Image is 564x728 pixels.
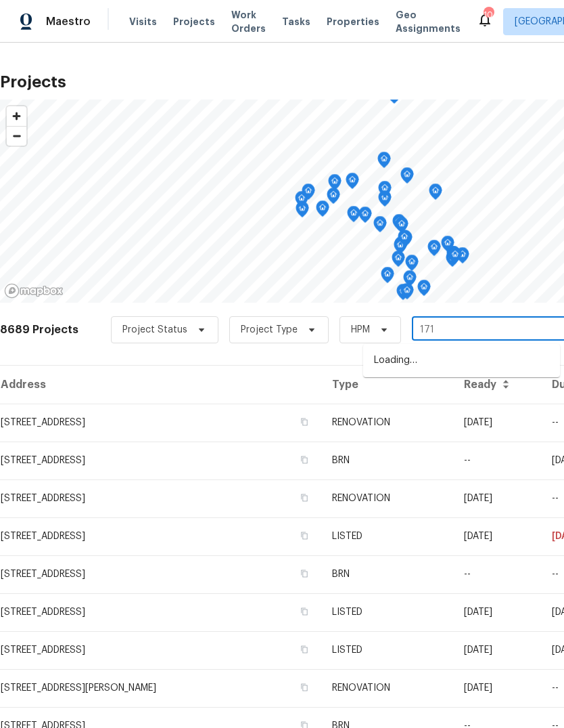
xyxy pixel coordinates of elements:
div: Map marker [381,267,394,288]
span: Work Orders [231,8,266,35]
div: Map marker [358,207,372,228]
span: Project Status [122,323,187,337]
td: [DATE] [453,631,542,669]
td: LISTED [321,517,453,555]
button: Copy Address [298,416,310,428]
td: BRN [321,442,453,479]
span: Project Type [241,323,298,337]
div: Map marker [394,236,408,257]
div: Map marker [392,251,405,272]
button: Copy Address [298,643,310,656]
td: [DATE] [453,404,542,442]
th: Ready [453,366,542,404]
button: Copy Address [298,492,310,504]
div: Map marker [446,251,459,272]
td: [DATE] [453,669,542,707]
td: LISTED [321,593,453,631]
div: Map marker [400,283,414,304]
a: Mapbox homepage [4,283,64,299]
span: Properties [327,15,379,28]
div: Map marker [400,167,414,188]
td: LISTED [321,631,453,669]
span: Geo Assignments [396,8,461,35]
button: Copy Address [298,454,310,466]
span: HPM [351,323,370,337]
div: Map marker [456,247,469,268]
td: [DATE] [453,517,542,555]
div: Map marker [427,240,441,261]
div: Map marker [398,230,411,251]
div: Map marker [448,247,462,268]
div: Map marker [346,173,359,194]
span: Projects [173,15,215,28]
div: Map marker [429,184,442,205]
th: Type [321,366,453,404]
button: Copy Address [298,568,310,580]
div: Map marker [396,284,410,305]
div: Map marker [392,214,406,235]
span: Zoom out [7,127,26,146]
div: Map marker [347,206,360,227]
span: Visits [129,15,157,28]
td: -- [453,555,542,593]
button: Copy Address [298,605,310,618]
div: Map marker [395,217,408,238]
button: Zoom in [7,106,26,126]
div: Map marker [295,191,308,212]
div: Map marker [327,188,340,209]
button: Zoom out [7,126,26,146]
div: Map marker [394,238,407,259]
div: Map marker [441,236,454,257]
div: Map marker [316,200,329,221]
div: Map marker [405,255,419,276]
td: [DATE] [453,593,542,631]
button: Copy Address [298,681,310,693]
div: 10 [484,8,493,22]
td: BRN [321,555,453,593]
td: RENOVATION [321,669,453,707]
div: Loading… [363,344,560,377]
td: [DATE] [453,479,542,517]
td: RENOVATION [321,404,453,442]
div: Map marker [403,270,417,291]
div: Map marker [302,184,315,205]
div: Map marker [378,181,392,202]
td: -- [453,442,542,479]
button: Copy Address [298,530,310,542]
div: Map marker [377,152,391,173]
span: Maestro [46,15,91,28]
div: Map marker [328,174,342,195]
div: Map marker [373,216,387,237]
span: Tasks [282,17,310,26]
div: Map marker [417,280,431,301]
td: RENOVATION [321,479,453,517]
